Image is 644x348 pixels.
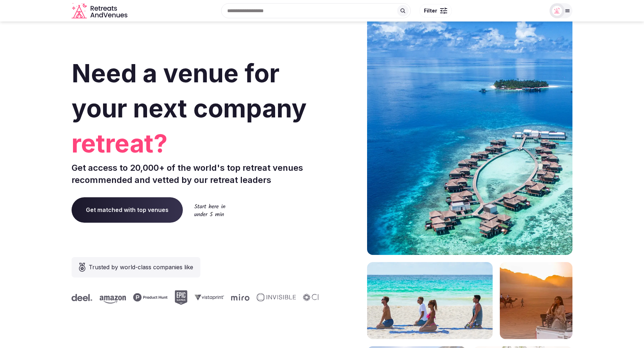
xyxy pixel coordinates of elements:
[72,294,92,301] svg: Deel company logo
[72,126,319,161] span: retreat?
[367,262,493,339] img: yoga on tropical beach
[500,262,572,339] img: woman sitting in back of truck with camels
[175,290,187,305] svg: Epic Games company logo
[194,204,225,216] img: Start here in under 5 min
[552,6,562,16] img: Matt Grant Oakes
[424,7,437,14] span: Filter
[72,3,129,19] svg: Retreats and Venues company logo
[257,293,296,302] svg: Invisible company logo
[72,162,319,186] p: Get access to 20,000+ of the world's top retreat venues recommended and vetted by our retreat lea...
[72,197,183,222] a: Get matched with top venues
[195,294,224,300] svg: Vistaprint company logo
[72,3,129,19] a: Visit the homepage
[419,4,452,18] button: Filter
[231,294,249,301] svg: Miro company logo
[72,58,307,124] span: Need a venue for your next company
[89,263,193,271] span: Trusted by world-class companies like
